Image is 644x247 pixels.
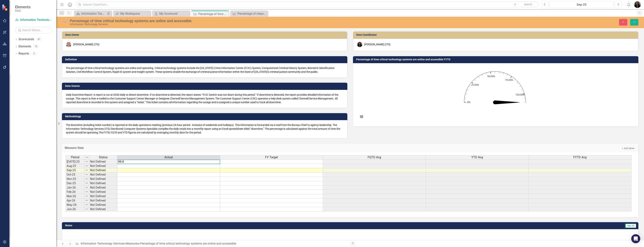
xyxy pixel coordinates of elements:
a: Reports [19,52,29,56]
div: [PERSON_NAME] (ITS) [73,42,99,46]
span: Actual [164,156,173,159]
h3: Data Coordinator [356,33,636,36]
div: Sep-25 [551,2,612,7]
a: Information Technology Services [81,242,124,245]
div: Percentage of time critical technology systems are online and accessible [198,12,228,16]
td: [DATE]-25 [66,159,84,164]
span: Cherwell Service Management System: The Customer Support Center (CSC) operates a help-desk system... [66,97,338,104]
span: Period [71,156,79,159]
td: Not Defined [89,177,117,181]
td: Aug-25 [66,164,84,168]
img: Nicole Howard [634,1,641,8]
span: Sep-25 [625,224,636,228]
img: Not Defined [62,19,68,25]
div: Information Technology Services Landing Page [81,11,106,16]
text: 100.00% [515,93,525,96]
a: My Scorecard [153,11,189,16]
small: FDLE [15,9,31,12]
h3: Percentage of time critical technology systems are online and accessible FYTD [356,58,636,61]
span: FYTD Avg [573,156,587,159]
img: 8DAGhfEEPCf229AAAAAElFTkSuQmCC [85,182,88,185]
span: The FYTD, FQTD and YTD figures are calculated by averaging monthly data for the period. [99,131,202,134]
img: 8DAGhfEEPCf229AAAAAElFTkSuQmCC [85,156,88,159]
td: Not Defined [89,164,117,168]
td: Not Defined [89,181,117,186]
h3: Definition [65,58,345,61]
svg: Interactive chart [357,66,633,123]
text: 75.00% [505,78,513,82]
img: 8DAGhfEEPCf229AAAAAElFTkSuQmCC [85,164,88,167]
a: My Workspace [114,11,150,16]
h3: Measure Data [65,146,376,150]
span: Status [99,156,108,159]
td: Jun-26 [66,207,84,211]
p: The downtime (including ticket number) is reported at the daily operations meeting (previous 24-h... [66,123,343,134]
div: Percentage of time critical technology systems are online and accessible [140,242,236,245]
span: FY Target [265,156,278,159]
p: Daily Downtime Report: A report is run at 0345 daily to detect downtime. If no downtime is detect... [66,93,343,104]
div: 19 [33,45,39,48]
td: Not Defined [89,194,117,199]
input: Search Below... [15,27,53,33]
td: Dec-25 [66,181,84,186]
td: Feb-26 [66,190,84,194]
td: Oct-25 [66,173,84,177]
img: 8DAGhfEEPCf229AAAAAElFTkSuQmCC [85,195,88,198]
img: 8DAGhfEEPCf229AAAAAElFTkSuQmCC [85,186,88,189]
text: 0% [467,100,470,104]
td: Mar-26 [66,194,84,199]
img: Nicole Howard [357,42,362,47]
input: Search ClearPoint... [76,1,539,8]
div: » » [75,242,347,246]
td: Nov-25 [66,177,84,181]
div: Open Intercom Messenger [631,234,640,243]
div: [PERSON_NAME] (ITS) [364,42,390,46]
div: Percentage of responses from FCIC hotfiles that contain substantive information within defined ti... [237,11,267,16]
img: 8DAGhfEEPCf229AAAAAElFTkSuQmCC [85,199,88,202]
img: Joey Hornsby [66,42,71,47]
img: 8DAGhfEEPCf229AAAAAElFTkSuQmCC [85,190,88,193]
button: Add Series [620,146,636,150]
span: Elements [15,5,31,9]
div: My Scorecard [159,11,189,16]
h3: Methodology [65,115,345,118]
a: Measures [126,242,139,245]
a: Information Technology Services [15,18,53,22]
td: Jan-26 [66,186,84,190]
div: Chart. Highcharts interactive chart. [357,66,634,123]
td: Not Defined [89,190,117,194]
text: 50.00% [487,74,495,78]
h3: Notes [65,224,284,227]
h3: Data Owner [65,33,345,36]
a: Information Technology Services Landing Page [75,11,106,16]
span: Search [524,3,532,6]
img: 8DAGhfEEPCf229AAAAAElFTkSuQmCC [85,173,88,176]
td: Sep-25 [66,168,84,173]
h3: Data Source [65,85,345,87]
button: View chart menu, Chart [359,114,364,119]
a: Scorecards [19,37,34,42]
img: 8DAGhfEEPCf229AAAAAElFTkSuQmCC [85,169,88,172]
td: Not Defined [89,168,117,173]
td: Not Defined [89,199,117,203]
path: No value. FYTD Avg. [495,101,520,104]
img: 8DAGhfEEPCf229AAAAAElFTkSuQmCC [85,203,88,206]
img: 8DAGhfEEPCf229AAAAAElFTkSuQmCC [85,208,88,211]
span: FQTD Avg [368,156,381,159]
div: 9 [31,52,37,55]
td: Not Defined [89,203,117,207]
span: YTD Avg [471,156,483,159]
img: 8DAGhfEEPCf229AAAAAElFTkSuQmCC [85,160,88,163]
img: 8DAGhfEEPCf229AAAAAElFTkSuQmCC [85,177,88,180]
td: Apr-26 [66,199,84,203]
button: Search [519,2,538,7]
td: Not Defined [89,207,117,211]
div: My Workspace [120,11,150,16]
button: Sep-25 [549,1,614,8]
td: Not Defined [89,159,117,164]
text: 25.00% [471,83,479,86]
td: Not Defined [89,173,117,177]
td: May-26 [66,203,84,207]
div: Percentage of time critical technology systems are online and accessible [70,19,392,23]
